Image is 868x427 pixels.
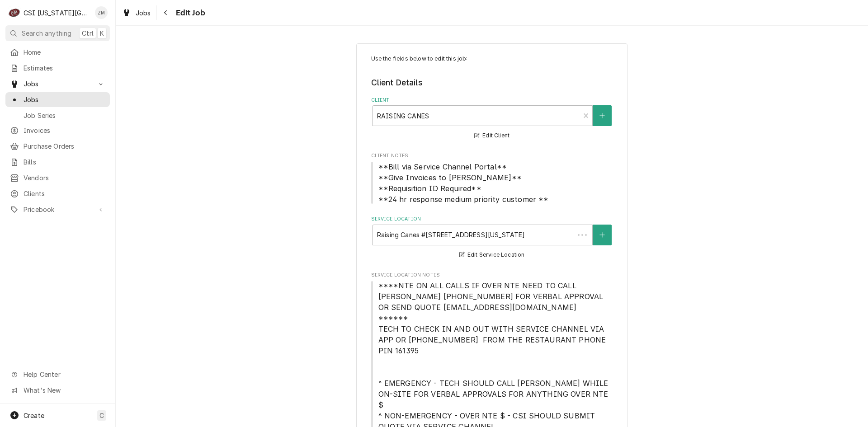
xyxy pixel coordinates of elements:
legend: Client Details [371,77,613,89]
a: Go to Jobs [5,76,110,91]
span: Estimates [24,63,105,73]
a: Estimates [5,61,110,75]
div: ZM [95,6,108,19]
span: Pricebook [24,205,92,214]
span: Service Location Notes [371,272,613,279]
span: Edit Job [173,7,205,19]
span: C [99,411,104,420]
span: Invoices [24,126,105,135]
p: Use the fields below to edit this job: [371,55,613,63]
div: Client Notes [371,152,613,204]
span: Create [24,412,44,419]
span: Job Series [24,111,105,120]
span: Clients [24,189,105,198]
button: Edit Service Location [458,249,526,261]
span: Ctrl [82,28,94,38]
span: Vendors [24,173,105,183]
span: Jobs [24,95,105,104]
button: Create New Client [593,105,612,126]
svg: Create New Location [599,232,605,238]
button: Search anythingCtrlK [5,25,110,41]
a: Jobs [5,92,110,107]
a: Clients [5,186,110,201]
span: Jobs [136,8,151,18]
span: Bills [24,157,105,167]
svg: Create New Client [599,113,605,119]
a: Go to Pricebook [5,202,110,217]
span: What's New [24,385,104,395]
div: CSI [US_STATE][GEOGRAPHIC_DATA] [24,8,90,18]
div: CSI Kansas City's Avatar [8,6,21,19]
div: Service Location [371,216,613,260]
a: Invoices [5,123,110,138]
a: Go to Help Center [5,367,110,382]
span: Home [24,47,105,57]
a: Purchase Orders [5,139,110,154]
span: Search anything [22,28,71,38]
a: Go to What's New [5,383,110,398]
span: Purchase Orders [24,141,105,151]
a: Bills [5,155,110,169]
a: Vendors [5,170,110,185]
a: Job Series [5,108,110,123]
span: K [100,28,104,38]
span: **Bill via Service Channel Portal** **Give Invoices to [PERSON_NAME]** **Requisition ID Required*... [378,162,549,204]
span: Help Center [24,370,104,379]
button: Create New Location [593,225,612,245]
label: Client [371,97,613,104]
span: Jobs [24,79,92,89]
a: Home [5,45,110,60]
span: Client Notes [371,152,613,160]
span: Client Notes [371,161,613,205]
button: Edit Client [473,130,511,141]
div: Zach Masters's Avatar [95,6,108,19]
div: Client [371,97,613,141]
a: Jobs [118,5,155,20]
button: Navigate back [159,5,173,20]
label: Service Location [371,216,613,223]
div: C [8,6,21,19]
